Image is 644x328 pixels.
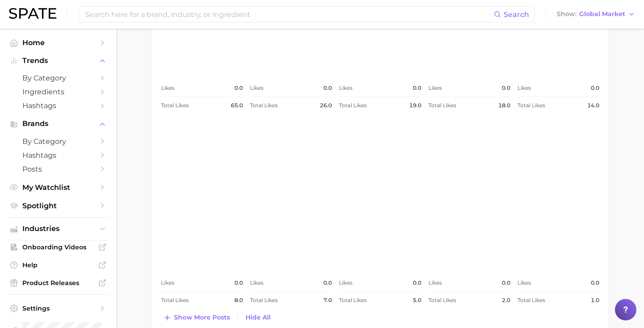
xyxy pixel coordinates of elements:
[22,57,94,65] span: Trends
[591,278,599,288] span: 0.0
[320,100,332,111] span: 26.0
[250,100,278,111] span: Total Likes
[339,295,367,306] span: Total Likes
[22,165,94,173] span: Posts
[504,10,529,19] span: Search
[7,240,109,254] a: Onboarding Videos
[7,85,109,99] a: Ingredients
[7,135,109,148] a: by Category
[7,54,109,67] button: Trends
[557,12,576,17] span: Show
[234,295,243,306] span: 8.0
[22,120,94,128] span: Brands
[7,276,109,290] a: Product Releases
[517,278,531,288] span: Likes
[250,278,263,288] span: Likes
[323,83,332,93] span: 0.0
[161,278,174,288] span: Likes
[413,278,421,288] span: 0.0
[555,8,637,20] button: ShowGlobal Market
[243,311,273,324] button: Hide All
[231,100,243,111] span: 65.0
[22,88,94,96] span: Ingredients
[591,295,599,306] span: 1.0
[161,295,189,306] span: Total Likes
[339,83,352,93] span: Likes
[161,83,174,93] span: Likes
[22,74,94,82] span: by Category
[7,199,109,213] a: Spotlight
[22,279,94,287] span: Product Releases
[7,99,109,113] a: Hashtags
[7,162,109,176] a: Posts
[591,83,599,93] span: 0.0
[339,278,352,288] span: Likes
[502,83,510,93] span: 0.0
[22,183,94,192] span: My Watchlist
[498,100,510,111] span: 18.0
[428,83,442,93] span: Likes
[7,302,109,315] a: Settings
[409,100,421,111] span: 19.0
[161,311,232,324] button: Show more posts
[22,225,94,233] span: Industries
[502,278,510,288] span: 0.0
[250,83,263,93] span: Likes
[22,261,94,269] span: Help
[9,8,56,19] img: SPATE
[22,304,94,312] span: Settings
[22,101,94,110] span: Hashtags
[250,295,278,306] span: Total Likes
[339,100,367,111] span: Total Likes
[234,278,243,288] span: 0.0
[84,7,494,22] input: Search here for a brand, industry, or ingredient
[22,243,94,251] span: Onboarding Videos
[323,295,332,306] span: 7.0
[413,83,421,93] span: 0.0
[161,100,189,111] span: Total Likes
[7,36,109,50] a: Home
[7,117,109,130] button: Brands
[246,314,271,321] span: Hide All
[174,314,230,321] span: Show more posts
[22,202,94,210] span: Spotlight
[428,100,456,111] span: Total Likes
[22,137,94,146] span: by Category
[413,295,421,306] span: 5.0
[7,71,109,85] a: by Category
[323,278,332,288] span: 0.0
[234,83,243,93] span: 0.0
[502,295,510,306] span: 2.0
[517,83,531,93] span: Likes
[22,151,94,160] span: Hashtags
[7,148,109,162] a: Hashtags
[517,100,545,111] span: Total Likes
[7,181,109,194] a: My Watchlist
[428,278,442,288] span: Likes
[428,295,456,306] span: Total Likes
[7,258,109,272] a: Help
[22,38,94,47] span: Home
[517,295,545,306] span: Total Likes
[7,222,109,235] button: Industries
[579,12,625,17] span: Global Market
[587,100,599,111] span: 14.0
